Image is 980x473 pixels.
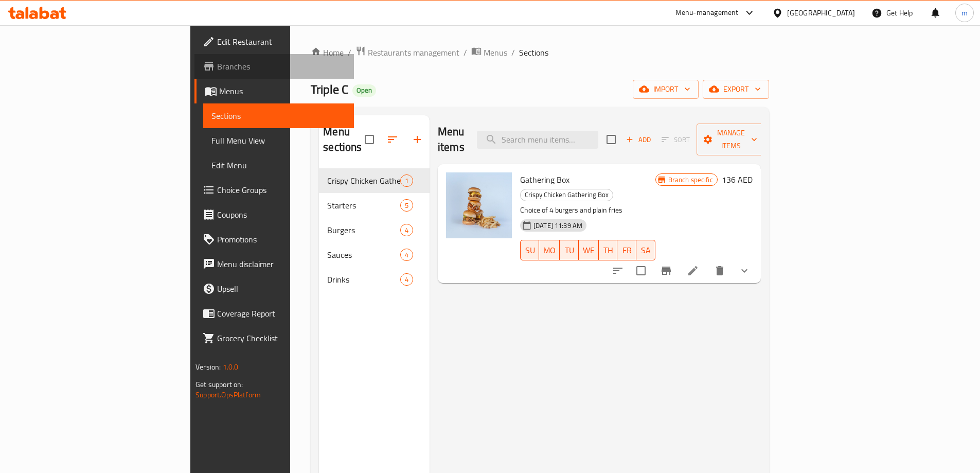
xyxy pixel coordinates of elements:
button: TU [560,240,579,260]
span: Coverage Report [217,307,346,320]
span: FR [621,243,632,258]
span: Select all sections [359,129,380,150]
div: Drinks4 [319,267,430,292]
span: 1.0.0 [223,360,239,374]
a: Edit Menu [203,153,354,178]
span: WE [583,243,595,258]
div: Crispy Chicken Gathering Box1 [319,168,430,193]
div: items [400,273,413,286]
span: 4 [401,275,413,285]
div: Burgers4 [319,218,430,242]
svg: Show Choices [738,265,751,277]
div: items [400,199,413,212]
span: Upsell [217,283,346,295]
button: Manage items [697,124,765,155]
span: import [641,83,690,96]
button: WE [579,240,599,260]
span: Sauces [327,249,400,261]
button: Branch-specific-item [654,258,679,283]
li: / [511,46,515,59]
span: Edit Menu [211,159,346,171]
nav: breadcrumb [311,46,769,59]
span: TU [564,243,575,258]
span: Select section first [655,132,697,148]
span: Burgers [327,224,400,236]
span: Starters [327,199,400,212]
div: Menu-management [675,7,739,19]
button: import [633,80,699,99]
button: SA [636,240,655,260]
span: Open [352,86,376,95]
span: Gathering Box [520,172,569,187]
a: Sections [203,103,354,128]
span: Sort sections [380,127,405,152]
div: items [400,224,413,236]
span: Select to update [630,260,652,282]
a: Menus [471,46,507,59]
button: MO [539,240,560,260]
span: Get support on: [195,378,243,391]
div: Sauces4 [319,242,430,267]
a: Coverage Report [194,301,354,326]
div: Open [352,84,376,97]
span: Drinks [327,273,400,286]
span: Menu disclaimer [217,258,346,270]
span: 5 [401,201,413,211]
a: Promotions [194,227,354,252]
li: / [464,46,467,59]
span: [DATE] 11:39 AM [529,221,586,231]
a: Choice Groups [194,178,354,202]
span: Add [625,134,652,146]
button: Add [622,132,655,148]
a: Upsell [194,276,354,301]
span: Coupons [217,208,346,221]
nav: Menu sections [319,164,430,296]
h6: 136 AED [722,172,753,187]
span: export [711,83,761,96]
button: sort-choices [605,258,630,283]
button: export [703,80,769,99]
button: TH [599,240,618,260]
span: Sections [211,110,346,122]
span: Choice Groups [217,184,346,196]
img: Gathering Box [446,172,512,238]
a: Support.OpsPlatform [195,388,261,401]
span: Menus [219,85,346,97]
span: Add item [622,132,655,148]
span: 1 [401,176,413,186]
input: search [477,131,598,149]
span: 4 [401,250,413,260]
span: Branch specific [664,175,717,185]
span: Crispy Chicken Gathering Box [327,174,400,187]
span: Edit Restaurant [217,36,346,48]
a: Branches [194,54,354,79]
span: TH [603,243,614,258]
button: Add section [405,127,430,152]
h2: Menu items [438,124,465,155]
span: Menus [484,46,507,59]
span: Promotions [217,233,346,246]
a: Edit Restaurant [194,29,354,54]
div: items [400,174,413,187]
a: Grocery Checklist [194,326,354,351]
span: Grocery Checklist [217,332,346,344]
span: 4 [401,225,413,235]
a: Menus [194,79,354,103]
span: Full Menu View [211,134,346,147]
span: m [961,7,968,19]
button: show more [732,258,757,283]
div: Crispy Chicken Gathering Box [520,189,613,201]
span: Branches [217,60,346,73]
span: Crispy Chicken Gathering Box [521,189,613,201]
button: delete [707,258,732,283]
a: Restaurants management [355,46,459,59]
span: MO [543,243,556,258]
span: Restaurants management [368,46,459,59]
span: SA [640,243,651,258]
span: Version: [195,360,221,374]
